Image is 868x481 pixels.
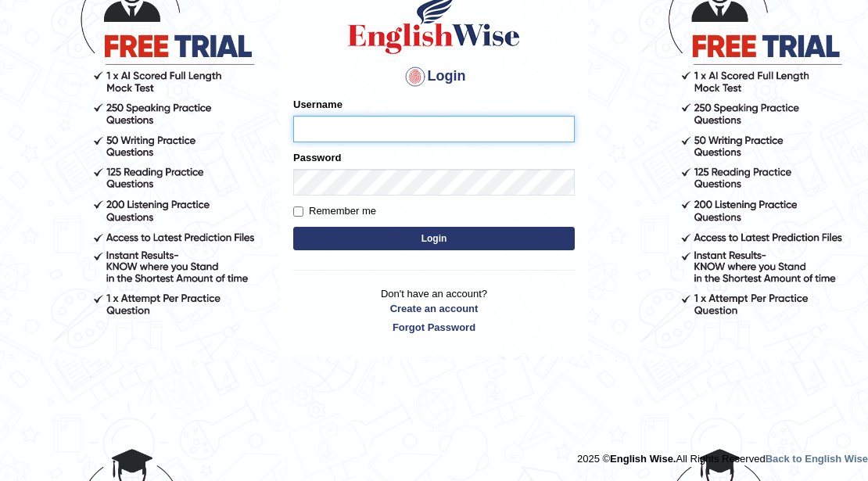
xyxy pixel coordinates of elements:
[293,320,575,335] a: Forgot Password
[293,301,575,316] a: Create an account
[610,453,676,465] strong: English Wise.
[293,227,575,250] button: Login
[293,206,303,217] input: Remember me
[293,97,343,112] label: Username
[293,203,376,219] label: Remember me
[293,286,575,335] p: Don't have an account?
[577,443,868,466] div: 2025 © All Rights Reserved
[293,150,341,165] label: Password
[293,64,575,89] h4: Login
[766,453,868,465] a: Back to English Wise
